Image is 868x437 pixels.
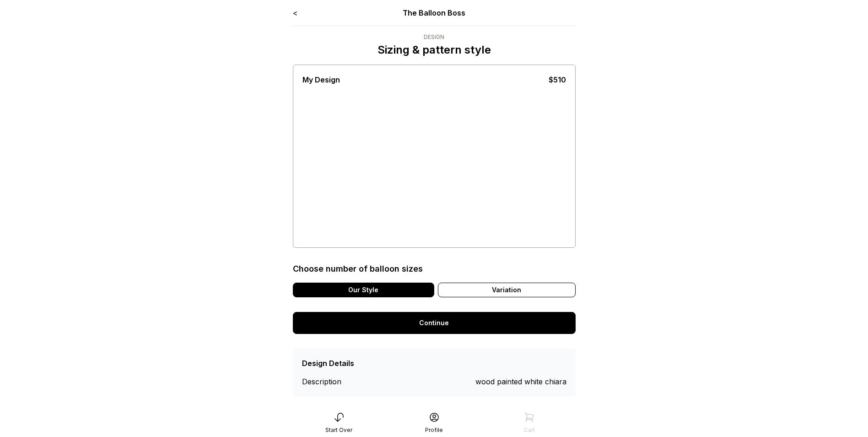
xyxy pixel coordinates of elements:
div: Design Details [302,358,354,369]
div: The Balloon Boss [349,7,519,18]
div: Profile [425,426,443,434]
div: Our Style [293,283,434,297]
p: Sizing & pattern style [377,43,491,57]
div: My Design [302,74,340,85]
div: wood painted white chiara [475,376,566,387]
div: Start Over [325,426,352,434]
a: Continue [293,312,576,334]
div: Choose number of balloon sizes [293,262,423,275]
div: Design [377,33,491,41]
div: $510 [549,74,566,85]
div: Variation [438,283,576,297]
div: Description [302,376,368,387]
div: Cart [524,426,535,434]
a: < [293,8,297,17]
